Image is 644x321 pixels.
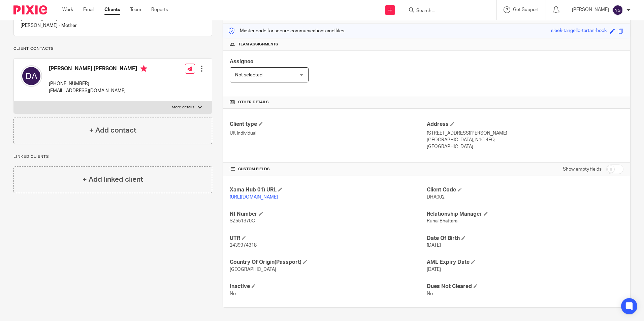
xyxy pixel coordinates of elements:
p: Linked clients [13,154,212,159]
h4: CUSTOM FIELDS [230,167,426,172]
a: Email [83,6,94,13]
a: Work [62,6,73,13]
p: [PERSON_NAME] [572,6,609,13]
h4: Inactive [230,283,426,290]
h4: Client Code [427,186,623,193]
h4: Address [427,121,623,128]
label: Show empty fields [563,166,602,173]
div: sleek-tangello-tartan-book [551,27,607,35]
span: Not selected [235,73,262,77]
span: DHA002 [427,195,445,200]
a: Reports [151,6,168,13]
span: [DATE] [427,267,441,272]
i: Primary [140,65,147,72]
h4: NI Number [230,211,426,218]
input: Search [416,8,476,14]
img: Pixie [13,5,47,14]
h4: + Add contact [89,125,136,136]
p: UK Individual [230,130,426,137]
p: [PHONE_NUMBER] [49,80,147,87]
span: 2439974318 [230,243,257,248]
img: svg%3E [612,5,623,15]
a: [URL][DOMAIN_NAME] [230,195,278,200]
a: Team [130,6,141,13]
p: Client contacts [13,46,212,51]
h4: Client type [230,121,426,128]
h4: UTR [230,235,426,242]
span: Assignee [230,59,253,64]
span: SZ551370C [230,219,255,223]
span: Team assignments [238,42,278,47]
span: No [230,291,236,296]
h4: Date Of Birth [427,235,623,242]
span: Runal Bhattarai [427,219,458,223]
h4: [PERSON_NAME] [PERSON_NAME] [49,65,147,74]
span: No [427,291,433,296]
p: [EMAIL_ADDRESS][DOMAIN_NAME] [49,87,147,94]
h4: Xama Hub 01) URL [230,186,426,193]
span: [DATE] [427,243,441,248]
p: Master code for secure communications and files [228,28,344,34]
p: [GEOGRAPHIC_DATA], N1C 4EQ [427,137,623,143]
span: Get Support [513,7,539,12]
h4: Country Of Origin(Passport) [230,259,426,266]
span: Other details [238,100,269,105]
span: [GEOGRAPHIC_DATA] [230,267,276,272]
p: More details [172,105,194,110]
h4: Relationship Manager [427,211,623,218]
h4: + Add linked client [83,174,143,185]
a: Clients [104,6,120,13]
p: [GEOGRAPHIC_DATA] [427,143,623,150]
h4: AML Expiry Date [427,259,623,266]
p: [STREET_ADDRESS][PERSON_NAME] [427,130,623,137]
img: svg%3E [21,65,42,87]
h4: Dues Not Cleared [427,283,623,290]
